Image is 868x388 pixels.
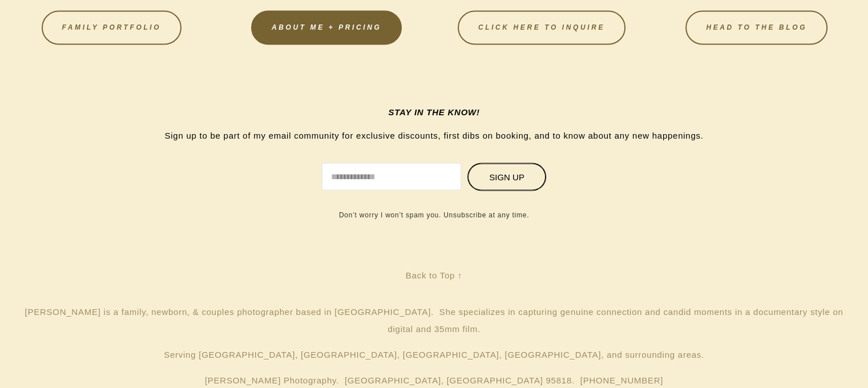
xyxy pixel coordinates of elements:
p: Don’t worry I won’t spam you. Unsubscribe at any time. [42,211,826,219]
a: CLICK HERE TO INQUIRE [458,10,625,45]
p: Serving [GEOGRAPHIC_DATA], [GEOGRAPHIC_DATA], [GEOGRAPHIC_DATA], [GEOGRAPHIC_DATA], and surroundi... [14,346,854,363]
a: FAMILY PORTFOLIO [42,10,182,45]
em: STAY IN THE KNOW! [388,107,479,117]
a: About Me + Pricing [251,10,402,45]
p: Sign up to be part of my email community for exclusive discounts, first dibs on booking, and to k... [101,129,767,143]
p: [PERSON_NAME] is a family, newborn, & couples photographer based in [GEOGRAPHIC_DATA]. She specia... [14,303,854,337]
a: HEAD TO THE BLOG [685,10,827,45]
button: Sign Up [467,163,547,191]
a: Back to Top ↑ [406,270,463,280]
span: Sign Up [489,172,524,181]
